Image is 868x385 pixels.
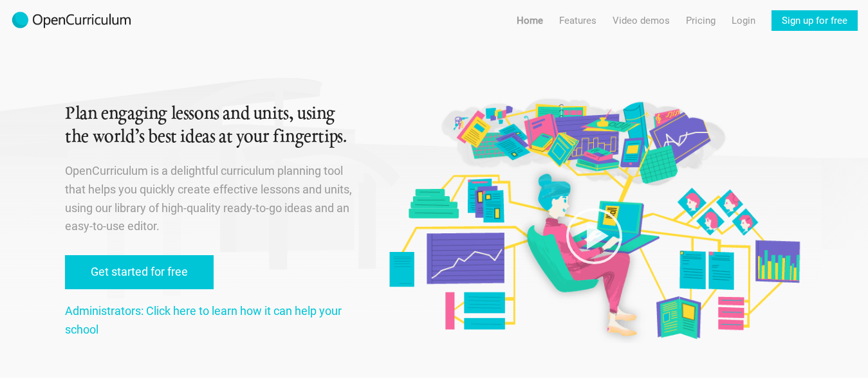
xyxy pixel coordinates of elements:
[10,10,133,31] img: 2017-logo-m.png
[65,255,214,289] a: Get started for free
[65,103,355,149] h1: Plan engaging lessons and units, using the world’s best ideas at your fingertips.
[771,10,858,31] a: Sign up for free
[613,10,670,31] a: Video demos
[65,162,355,236] p: OpenCurriculum is a delightful curriculum planning tool that helps you quickly create effective l...
[559,10,596,31] a: Features
[732,10,755,31] a: Login
[686,10,716,31] a: Pricing
[65,304,342,336] a: Administrators: Click here to learn how it can help your school
[517,10,543,31] a: Home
